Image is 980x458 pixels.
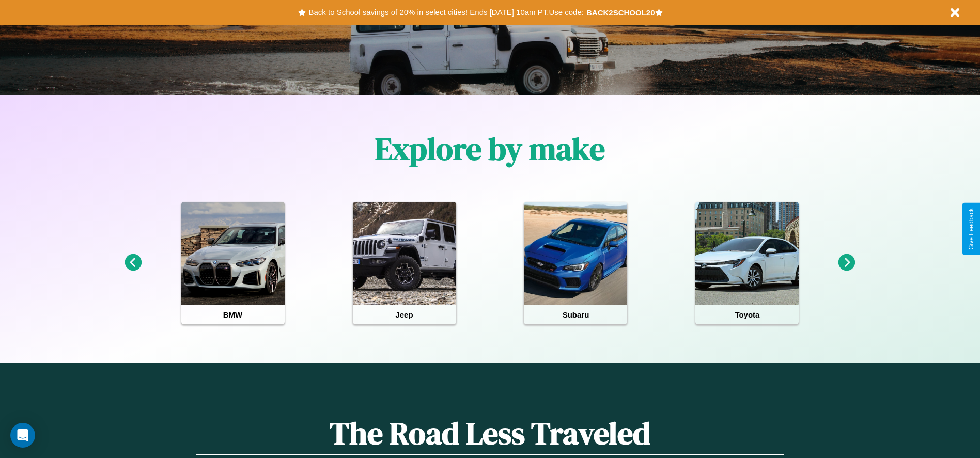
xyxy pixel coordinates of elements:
[306,5,586,20] button: Back to School savings of 20% in select cities! Ends [DATE] 10am PT.Use code:
[968,208,975,250] div: Give Feedback
[524,305,627,324] h4: Subaru
[375,128,605,170] h1: Explore by make
[181,305,285,324] h4: BMW
[10,423,35,448] div: Open Intercom Messenger
[586,8,655,17] b: BACK2SCHOOL20
[695,305,799,324] h4: Toyota
[196,412,784,455] h1: The Road Less Traveled
[353,305,456,324] h4: Jeep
